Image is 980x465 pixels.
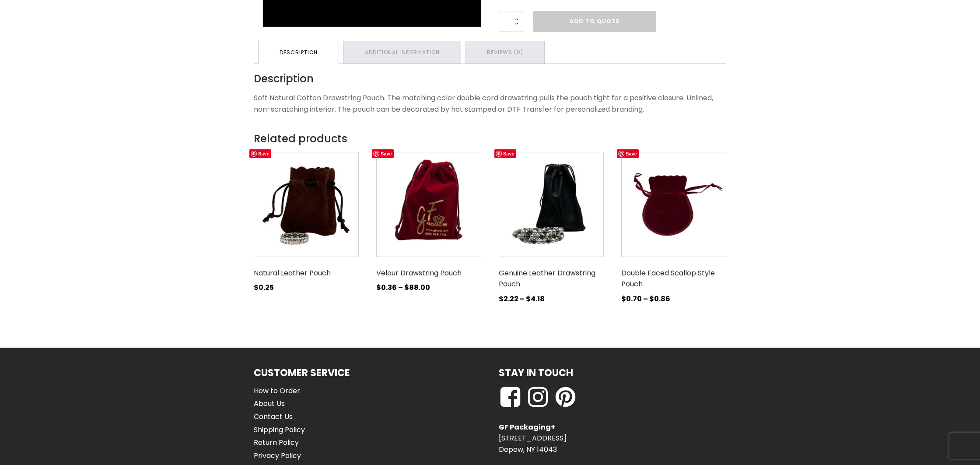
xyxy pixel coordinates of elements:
[621,294,642,304] bdi: 0.70
[259,41,339,63] a: Description
[376,152,481,297] a: Velour Drawstring Pouch
[466,41,544,63] a: Reviews (0)
[621,152,726,308] a: Double Faced Scallop Style Pouch
[499,422,555,432] strong: GF Packaging+
[499,365,573,380] h1: Stay in Touch
[499,264,604,293] h3: Genuine Leather Drawstring Pouch
[254,152,359,257] img: Small brown leather drawstring pouch with ring next to it for size perspective.
[617,149,639,158] a: Save
[499,294,518,304] bdi: 2.22
[404,282,430,292] bdi: 88.00
[254,282,259,292] span: $
[254,92,726,115] p: Soft Natural Cotton Drawstring Pouch. The matching color double cord drawstring pulls the pouch t...
[254,424,321,436] a: Shipping Policy
[404,282,409,292] span: $
[621,264,726,293] h3: Double Faced Scallop Style Pouch
[376,282,381,292] span: $
[254,411,321,423] a: Contact Us
[499,152,604,308] a: Genuine Leather Drawstring Pouch
[249,149,271,158] a: Save
[254,450,321,461] a: Privacy Policy
[254,385,321,397] a: How to Order
[526,294,531,304] span: $
[621,152,726,257] img: Small size round bottom burgundy drawstring jewelry pouch with a scallop top opening.
[398,282,403,292] span: –
[254,264,359,282] h3: Natural Leather Pouch
[254,73,726,85] h2: Description
[372,149,394,158] a: Save
[254,282,274,292] bdi: 0.25
[376,152,481,257] img: Medium size velvet burgundy drawstring pouch with gold foil logo.
[499,152,604,257] img: Medium size brown leather drawstring pouch next to bracelet.
[376,282,397,292] bdi: 0.36
[494,149,516,158] a: Save
[254,365,350,380] h1: Customer Service
[344,41,461,63] a: Additional information
[254,437,321,448] a: Return Policy
[499,294,504,304] span: $
[499,422,567,455] p: [STREET_ADDRESS] Depew, NY 14043
[621,294,626,304] span: $
[254,152,359,297] a: Natural Leather Pouch $0.25
[520,294,525,304] span: –
[643,294,648,304] span: –
[533,11,656,32] a: Add to Quote
[526,294,545,304] bdi: 4.18
[376,264,481,282] h3: Velour Drawstring Pouch
[254,398,321,409] a: About Us
[254,130,726,147] h2: Related products
[499,11,523,32] input: Product quantity
[649,294,654,304] span: $
[649,294,670,304] bdi: 0.86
